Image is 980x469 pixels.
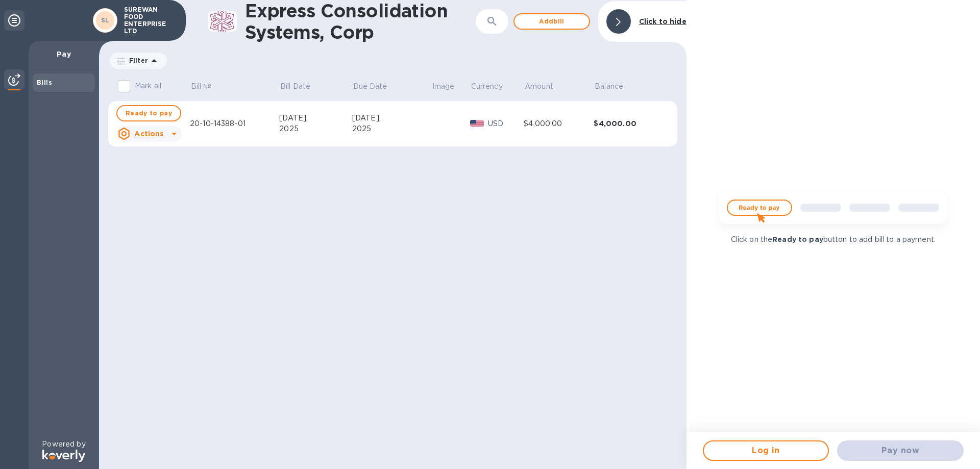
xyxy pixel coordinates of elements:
div: $4,000.00 [524,118,594,129]
p: Filter [125,56,148,65]
div: 2025 [352,124,431,134]
div: [DATE], [352,113,431,124]
button: Log in [703,440,829,461]
b: SL [101,16,110,24]
p: Currency [471,81,503,92]
p: Balance [595,81,623,92]
b: Click to hide [639,17,687,26]
img: USD [470,120,484,127]
img: Logo [42,450,85,462]
p: Powered by [42,439,85,450]
div: 20-10-14388-01 [190,118,279,129]
p: SUREWAN FOOD ENTERPRISE LTD [124,6,175,35]
p: Bill № [191,81,212,92]
p: Image [432,81,455,92]
p: Mark all [135,81,161,91]
button: Ready to pay [116,105,181,121]
span: Bill Date [280,81,324,92]
p: Pay [37,49,91,59]
b: Bills [37,79,52,86]
div: 2025 [279,124,352,134]
button: Addbill [513,13,590,30]
u: Actions [134,130,163,138]
span: Due Date [353,81,401,92]
div: [DATE], [279,113,352,124]
p: Due Date [353,81,387,92]
span: Balance [595,81,636,92]
span: Amount [525,81,567,92]
p: Amount [525,81,553,92]
span: Add bill [523,15,581,28]
span: Log in [712,445,820,457]
div: $4,000.00 [594,118,664,129]
b: Ready to pay [772,235,823,243]
span: Ready to pay [126,107,172,119]
span: Bill № [191,81,225,92]
p: Bill Date [280,81,310,92]
p: Click on the button to add bill to a payment. [731,234,936,245]
p: USD [488,118,524,129]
